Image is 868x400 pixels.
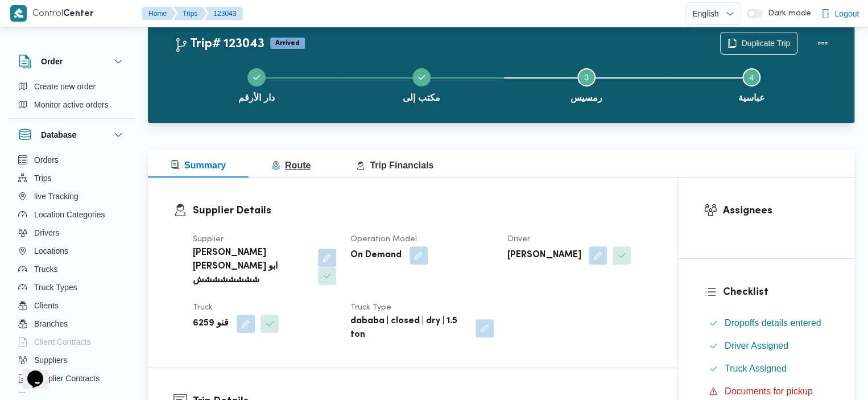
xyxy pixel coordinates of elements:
[193,246,310,287] b: [PERSON_NAME] [PERSON_NAME] ابو شششششششش
[350,236,417,243] span: Operation Model
[193,317,229,331] b: قنو 6259
[34,317,68,331] span: Branches
[275,40,300,47] b: Arrived
[34,244,68,258] span: Locations
[14,351,130,369] button: Suppliers
[723,203,829,218] h3: Assignees
[34,189,78,203] span: live Tracking
[14,224,130,242] button: Drivers
[14,187,130,205] button: live Tracking
[704,360,829,378] button: Truck Assigned
[34,262,57,276] span: Trucks
[173,7,206,20] button: Trips
[9,77,134,118] div: Order
[34,281,77,294] span: Truck Types
[356,160,433,170] span: Trip Financials
[725,339,788,353] span: Driver Assigned
[193,304,213,311] span: Truck
[816,2,863,25] button: Logout
[749,73,754,82] span: 4
[725,316,821,330] span: Dropoffs details entered
[14,315,130,333] button: Branches
[11,354,48,389] iframe: chat widget
[720,32,797,55] button: Duplicate Trip
[571,91,602,105] span: رمسيس
[10,5,27,22] img: X8yXhbKr1z7QwAAAABJRU5ErkJggg==
[174,37,264,52] h2: Trip# 123043
[584,73,589,82] span: 3
[34,335,91,349] span: Client Contracts
[34,80,96,93] span: Create new order
[14,242,130,260] button: Locations
[238,91,274,105] span: دار الأرقم
[174,55,339,114] button: دار الأرقم
[63,10,94,18] b: Center
[417,73,426,82] svg: Step 2 is complete
[34,153,59,167] span: Orders
[34,98,109,112] span: Monitor active orders
[14,278,130,296] button: Truck Types
[14,151,130,169] button: Orders
[507,249,581,262] b: [PERSON_NAME]
[34,299,59,312] span: Clients
[14,333,130,351] button: Client Contracts
[14,369,130,387] button: Supplier Contracts
[204,7,243,20] button: 123043
[350,315,468,342] b: dababa | closed | dry | 1.5 ton
[14,205,130,224] button: Location Categories
[725,362,787,376] span: Truck Assigned
[34,353,67,367] span: Suppliers
[725,341,788,350] span: Driver Assigned
[271,160,311,170] span: Route
[34,372,100,385] span: Supplier Contracts
[811,32,834,55] button: Actions
[669,55,834,114] button: عباسية
[14,296,130,315] button: Clients
[34,208,105,221] span: Location Categories
[704,337,829,355] button: Driver Assigned
[339,55,504,114] button: مكتب إلى
[270,38,305,49] span: Arrived
[14,260,130,278] button: Trucks
[725,386,813,396] span: Documents for pickup
[193,203,652,218] h3: Supplier Details
[193,236,224,243] span: Supplier
[34,171,52,185] span: Trips
[504,55,669,114] button: رمسيس
[142,7,176,20] button: Home
[350,304,391,311] span: Truck Type
[14,96,130,114] button: Monitor active orders
[41,55,63,68] h3: Order
[41,128,76,142] h3: Database
[403,91,440,105] span: مكتب إلى
[834,7,859,20] span: Logout
[14,77,130,96] button: Create new order
[18,55,125,68] button: Order
[18,128,125,142] button: Database
[763,9,811,18] span: Dark mode
[252,73,261,82] svg: Step 1 is complete
[741,36,790,50] span: Duplicate Trip
[34,226,59,240] span: Drivers
[9,151,134,397] div: Database
[725,318,821,328] span: Dropoffs details entered
[350,249,402,262] b: On Demand
[738,91,765,105] span: عباسية
[725,385,813,398] span: Documents for pickup
[14,169,130,187] button: Trips
[725,364,787,373] span: Truck Assigned
[704,314,829,332] button: Dropoffs details entered
[507,236,530,243] span: Driver
[723,284,829,300] h3: Checklist
[171,160,226,170] span: Summary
